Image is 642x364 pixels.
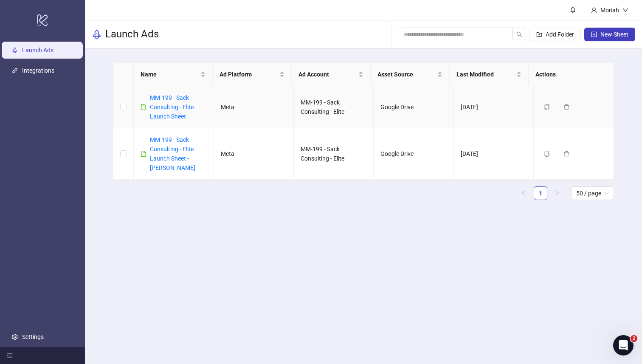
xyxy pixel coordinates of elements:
[576,187,609,200] span: 50 / page
[546,31,574,38] span: Add Folder
[544,151,550,157] span: copy
[529,63,608,86] th: Actions
[92,29,102,40] span: rocket
[529,28,581,41] button: Add Folder
[214,86,294,128] td: Meta
[141,70,199,79] span: Name
[563,151,569,157] span: delete
[456,70,515,79] span: Last Modified
[374,128,453,180] td: Google Drive
[294,128,374,180] td: MM-199 - Sack Consulting - Elite
[377,70,436,79] span: Asset Source
[551,186,564,200] button: right
[517,186,530,200] li: Previous Page
[517,186,530,200] button: left
[563,104,569,110] span: delete
[591,7,597,13] span: user
[534,186,547,200] li: 1
[294,86,374,128] td: MM-199 - Sack Consulting - Elite
[622,7,628,13] span: down
[613,335,634,356] iframe: Intercom live chat
[22,47,53,54] a: Launch Ads
[521,190,526,195] span: left
[7,353,13,358] span: menu-fold
[150,94,194,120] a: MM-199 - Sack Consulting - Elite Launch Sheet
[544,104,550,110] span: copy
[105,28,159,41] h3: Launch Ads
[591,31,597,37] span: plus-square
[631,335,637,342] span: 2
[214,128,294,180] td: Meta
[150,136,195,171] a: MM-199 - Sack Consulting - Elite Launch Sheet - [PERSON_NAME]
[292,63,371,86] th: Ad Account
[600,31,628,38] span: New Sheet
[134,63,213,86] th: Name
[570,7,576,13] span: bell
[213,63,292,86] th: Ad Platform
[141,104,146,110] span: file
[450,63,529,86] th: Last Modified
[220,70,278,79] span: Ad Platform
[516,31,522,37] span: search
[374,86,453,128] td: Google Drive
[534,187,547,200] a: 1
[536,31,542,37] span: folder-add
[571,186,614,200] div: Page Size
[371,63,450,86] th: Asset Source
[298,70,357,79] span: Ad Account
[141,151,146,157] span: file
[584,28,635,41] button: New Sheet
[454,86,534,128] td: [DATE]
[454,128,534,180] td: [DATE]
[22,333,44,340] a: Settings
[597,6,622,15] div: Moriah
[22,68,54,74] a: Integrations
[551,186,564,200] li: Next Page
[555,190,560,195] span: right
